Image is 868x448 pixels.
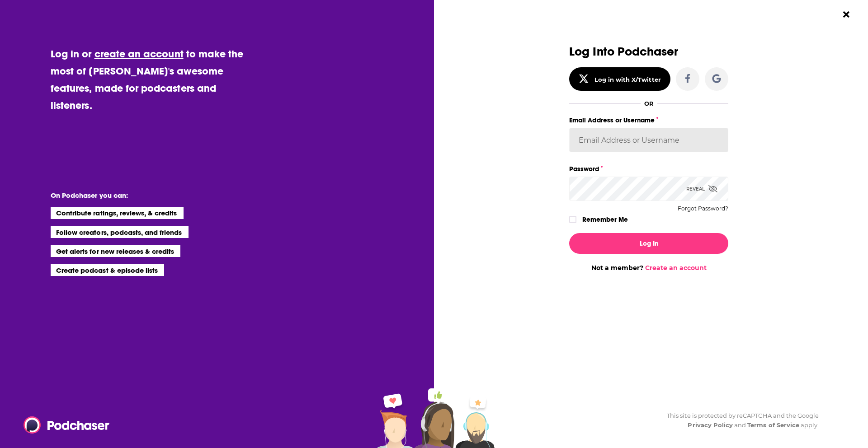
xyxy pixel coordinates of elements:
img: Podchaser - Follow, Share and Rate Podcasts [24,416,110,434]
li: Follow creators, podcasts, and friends [51,226,189,238]
div: Not a member? [569,264,728,272]
a: Terms of Service [747,421,799,429]
a: create an account [94,47,184,60]
label: Remember Me [582,214,628,225]
label: Password [569,163,728,175]
button: Log in with X/Twitter [569,67,670,91]
button: Forgot Password? [678,205,728,212]
li: Contribute ratings, reviews, & credits [51,207,184,219]
li: On Podchaser you can: [51,191,231,200]
li: Create podcast & episode lists [51,264,164,276]
button: Log In [569,233,728,254]
a: Create an account [645,264,707,272]
a: Podchaser - Follow, Share and Rate Podcasts [24,416,103,434]
h3: Log Into Podchaser [569,45,728,58]
div: Log in with X/Twitter [594,76,661,83]
li: Get alerts for new releases & credits [51,245,180,257]
div: This site is protected by reCAPTCHA and the Google and apply. [660,411,819,430]
a: Privacy Policy [688,421,733,429]
div: Reveal [686,177,717,201]
label: Email Address or Username [569,114,728,126]
div: OR [644,100,654,107]
button: Close Button [838,6,855,23]
input: Email Address or Username [569,128,728,152]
